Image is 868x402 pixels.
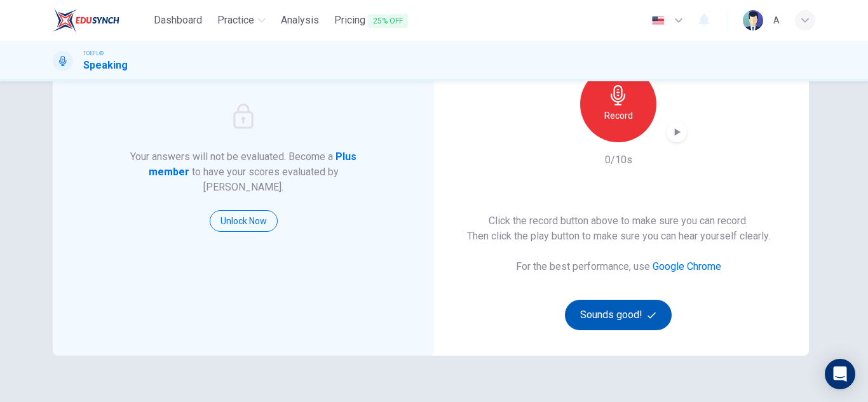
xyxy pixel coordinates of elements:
[83,49,104,58] span: TOEFL®
[212,9,271,32] button: Practice
[53,8,119,33] img: EduSynch logo
[53,8,149,33] a: EduSynch logo
[281,13,319,28] span: Analysis
[149,9,207,32] button: Dashboard
[368,14,408,28] span: 25% OFF
[329,9,413,32] button: Pricing25% OFF
[580,66,656,142] button: Record
[604,108,633,123] h6: Record
[217,13,254,28] span: Practice
[773,13,780,28] div: A
[154,13,202,28] span: Dashboard
[653,260,721,272] a: Google Chrome
[334,13,408,29] span: Pricing
[650,16,666,25] img: en
[565,300,672,330] button: Sounds good!
[83,58,128,73] h1: Speaking
[129,149,358,195] h6: Your answers will not be evaluated. Become a to have your scores evaluated by [PERSON_NAME].
[516,259,721,274] h6: For the best performance, use
[467,213,770,244] h6: Click the record button above to make sure you can record. Then click the play button to make sur...
[743,10,763,30] img: Profile picture
[210,210,278,232] button: Unlock Now
[605,152,632,168] h6: 0/10s
[825,359,855,389] div: Open Intercom Messenger
[276,9,324,32] button: Analysis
